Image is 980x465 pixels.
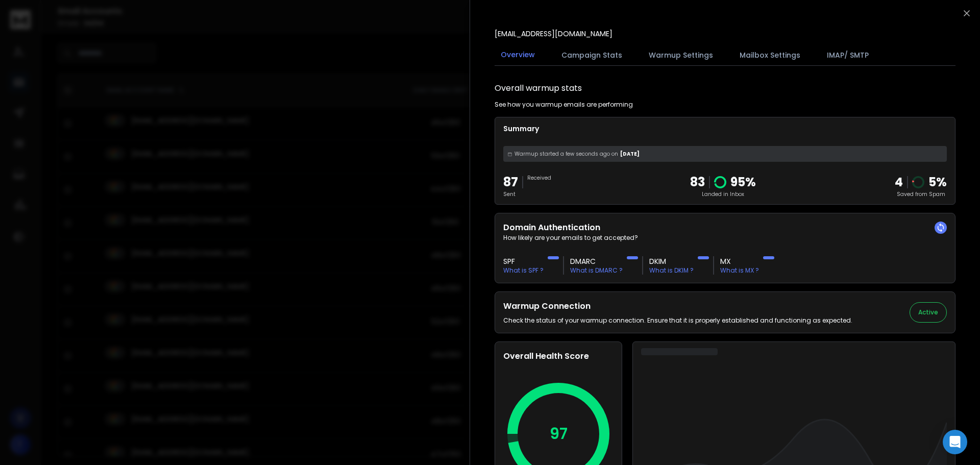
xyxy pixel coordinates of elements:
[514,150,618,158] span: Warmup started a few seconds ago on
[495,43,541,67] button: Overview
[690,190,756,198] p: Landed in Inbox
[555,44,628,66] button: Campaign Stats
[503,190,518,198] p: Sent
[495,29,612,39] p: [EMAIL_ADDRESS][DOMAIN_NAME]
[503,350,614,362] h2: Overall Health Score
[570,266,623,275] p: What is DMARC ?
[928,174,947,190] p: 5 %
[503,124,947,134] p: Summary
[649,266,694,275] p: What is DKIM ?
[503,316,852,325] p: Check the status of your warmup connection. Ensure that it is properly established and functionin...
[503,266,544,275] p: What is SPF ?
[495,101,633,109] p: See how you warmup emails are performing
[503,146,947,162] div: [DATE]
[495,82,582,94] h1: Overall warmup stats
[503,300,852,312] h2: Warmup Connection
[910,302,947,323] button: Active
[570,256,623,266] h3: DMARC
[503,222,947,234] h2: Domain Authentication
[821,44,875,66] button: IMAP/ SMTP
[527,174,551,182] p: Received
[643,44,719,66] button: Warmup Settings
[730,174,756,190] p: 95 %
[503,256,544,266] h3: SPF
[895,174,903,190] strong: 4
[550,425,568,443] p: 97
[503,174,518,190] p: 87
[649,256,694,266] h3: DKIM
[733,44,806,66] button: Mailbox Settings
[895,190,947,198] p: Saved from Spam
[720,256,759,266] h3: MX
[943,430,967,454] div: Open Intercom Messenger
[503,234,947,242] p: How likely are your emails to get accepted?
[720,266,759,275] p: What is MX ?
[690,174,705,190] p: 83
